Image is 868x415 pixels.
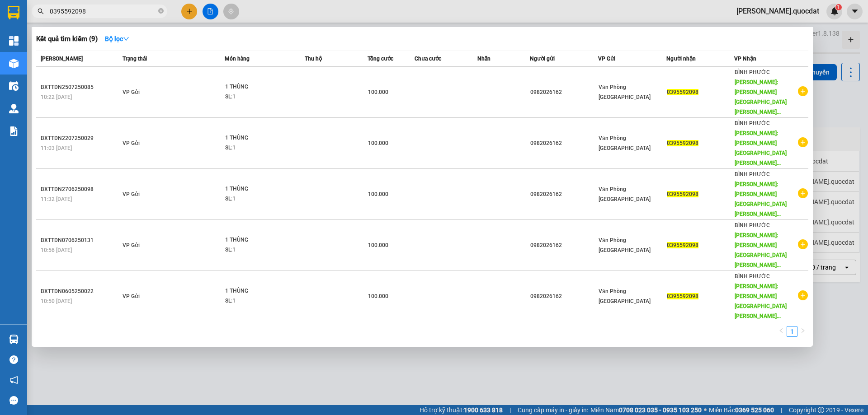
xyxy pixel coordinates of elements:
li: 1 [787,326,797,337]
div: 0982026162 [530,190,598,199]
a: 1 [787,326,797,336]
span: Văn Phòng [GEOGRAPHIC_DATA] [599,135,651,151]
span: 100.000 [368,89,388,95]
span: notification [9,376,18,384]
span: Văn Phòng [GEOGRAPHIC_DATA] [599,288,651,304]
span: plus-circle [798,86,808,96]
span: BÌNH PHƯỚC [735,222,770,228]
img: warehouse-icon [9,81,19,91]
div: 1 THÙNG [225,133,293,143]
span: 11:32 [DATE] [41,196,72,202]
span: left [778,328,784,333]
span: right [800,328,806,333]
span: Người nhận [666,56,696,62]
span: BÌNH PHƯỚC [735,69,770,75]
span: 0395592098 [667,89,698,95]
img: warehouse-icon [9,104,19,113]
span: [PERSON_NAME]: [PERSON_NAME][GEOGRAPHIC_DATA][PERSON_NAME]... [735,79,787,115]
span: VP Gửi [123,242,140,248]
span: Trạng thái [123,56,147,62]
span: VP Gửi [123,191,140,197]
h3: Kết quả tìm kiếm ( 9 ) [36,34,98,44]
div: 0982026162 [530,241,598,250]
button: Bộ lọcdown [98,32,137,46]
span: 100.000 [368,242,388,248]
span: 0395592098 [667,191,698,197]
div: BXTTDN2507250085 [41,83,120,92]
div: SL: 1 [225,143,293,153]
span: Thu hộ [305,56,322,62]
img: warehouse-icon [9,59,19,68]
input: Tìm tên, số ĐT hoặc mã đơn [50,6,156,16]
div: 0982026162 [530,292,598,301]
img: warehouse-icon [9,335,19,344]
span: Văn Phòng [GEOGRAPHIC_DATA] [599,186,651,202]
span: Món hàng [225,56,250,62]
span: Văn Phòng [GEOGRAPHIC_DATA] [599,237,651,253]
span: Người gửi [530,56,555,62]
img: solution-icon [9,126,19,136]
span: 11:03 [DATE] [41,145,72,151]
span: 100.000 [368,140,388,146]
span: 0395592098 [667,140,698,146]
div: SL: 1 [225,194,293,204]
span: VP Nhận [734,56,756,62]
span: VP Gửi [123,89,140,95]
span: plus-circle [798,137,808,147]
span: Tổng cước [368,56,393,62]
button: right [797,326,808,337]
span: 10:50 [DATE] [41,298,72,304]
div: 0982026162 [530,139,598,148]
div: BXTTDN0605250022 [41,287,120,296]
span: Chưa cước [415,56,441,62]
li: Next Page [797,326,808,337]
span: VP Gửi [123,293,140,299]
span: VP Gửi [123,140,140,146]
span: 0395592098 [667,242,698,248]
strong: Bộ lọc [105,35,129,42]
span: 10:22 [DATE] [41,94,72,100]
img: logo-vxr [8,6,19,19]
span: Nhãn [477,56,491,62]
div: BXTTDN2207250029 [41,134,120,143]
span: Văn Phòng [GEOGRAPHIC_DATA] [599,84,651,100]
span: 100.000 [368,191,388,197]
span: BÌNH PHƯỚC [735,273,770,280]
span: plus-circle [798,239,808,249]
span: plus-circle [798,290,808,300]
span: 100.000 [368,293,388,299]
li: Previous Page [776,326,787,337]
div: SL: 1 [225,92,293,102]
span: 0395592098 [667,293,698,299]
div: 1 THÙNG [225,82,293,92]
span: question-circle [9,355,18,364]
span: search [38,8,44,14]
button: left [776,326,787,337]
span: [PERSON_NAME] [41,56,83,62]
span: [PERSON_NAME]: [PERSON_NAME][GEOGRAPHIC_DATA][PERSON_NAME]... [735,130,787,166]
div: 0982026162 [530,88,598,97]
div: 1 THÙNG [225,235,293,245]
div: 1 THÙNG [225,286,293,296]
span: [PERSON_NAME]: [PERSON_NAME][GEOGRAPHIC_DATA][PERSON_NAME]... [735,283,787,319]
div: SL: 1 [225,245,293,255]
span: BÌNH PHƯỚC [735,120,770,126]
div: SL: 1 [225,296,293,306]
span: close-circle [158,7,164,16]
span: plus-circle [798,188,808,198]
span: [PERSON_NAME]: [PERSON_NAME][GEOGRAPHIC_DATA][PERSON_NAME]... [735,232,787,268]
span: VP Gửi [598,56,615,62]
span: message [9,396,18,405]
span: 10:56 [DATE] [41,247,72,253]
img: dashboard-icon [9,36,19,46]
div: 1 THÙNG [225,184,293,194]
div: BXTTDN2706250098 [41,185,120,194]
span: down [123,36,129,42]
span: BÌNH PHƯỚC [735,171,770,177]
div: BXTTDN0706250131 [41,236,120,245]
span: [PERSON_NAME]: [PERSON_NAME][GEOGRAPHIC_DATA][PERSON_NAME]... [735,181,787,217]
span: close-circle [158,8,164,14]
